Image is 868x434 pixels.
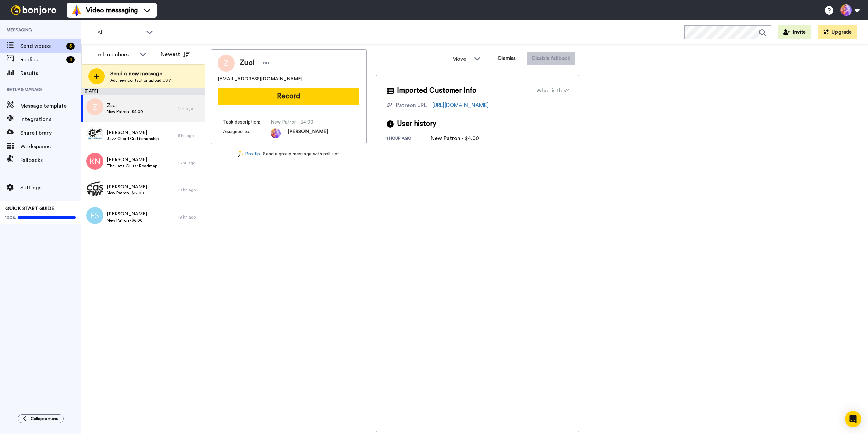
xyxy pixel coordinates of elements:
button: Invite [778,25,811,39]
a: [URL][DOMAIN_NAME] [432,102,489,108]
button: Newest [156,48,195,61]
div: Open Intercom Messenger [845,411,861,427]
img: kn.png [86,153,103,170]
button: Dismiss [491,52,523,65]
button: Collapse menu [18,414,64,423]
span: Send a new message [110,70,171,78]
span: Task description : [223,119,271,126]
div: 19 hr. ago [178,214,202,220]
span: [PERSON_NAME] [107,184,147,190]
button: Upgrade [818,25,857,39]
div: 19 hr. ago [178,187,202,193]
span: Add new contact or upload CSV [110,78,171,83]
div: 1 hr. ago [178,106,202,111]
span: Fallbacks [20,156,81,164]
div: [DATE] [81,88,205,95]
div: 5 [66,43,75,50]
span: Workspaces [20,143,81,151]
img: bj-logo-header-white.svg [8,5,59,15]
span: Results [20,69,81,77]
div: 3 [66,56,75,63]
span: [PERSON_NAME] [107,156,157,163]
span: [EMAIL_ADDRESS][DOMAIN_NAME] [218,76,302,82]
span: All [97,29,143,37]
span: New Patron - $12.00 [107,190,147,196]
img: Image of Zuoi [218,55,235,72]
span: [PERSON_NAME] [288,128,328,138]
button: Disable fallback [527,52,575,65]
span: Imported Customer Info [397,86,476,96]
span: Video messaging [86,5,138,15]
span: [PERSON_NAME] [107,129,159,136]
span: New Patron - $4.00 [271,119,335,126]
span: [PERSON_NAME] [107,211,147,218]
span: Send videos [20,42,64,50]
img: z.png [86,98,103,115]
img: fs.png [86,207,103,224]
span: Assigned to: [223,128,271,138]
span: Integrations [20,115,81,124]
span: New Patron - $4.00 [107,109,143,114]
div: What is this? [536,87,569,95]
img: photo.jpg [271,128,281,138]
span: Share library [20,129,81,137]
span: Zuoi [107,102,143,109]
span: Move [452,55,471,63]
span: Settings [20,184,81,192]
span: QUICK START GUIDE [5,206,54,211]
span: Zuoi [240,58,254,68]
span: Replies [20,56,64,64]
span: User history [397,119,436,129]
img: magic-wand.svg [238,151,244,158]
span: 100% [5,215,16,220]
span: The Jazz Guitar Roadmap [107,163,157,169]
div: New Patron - $4.00 [431,134,479,143]
div: All members [98,51,136,59]
span: Message template [20,102,81,110]
span: Jazz Chord Craftsmanship [107,136,159,141]
img: vm-color.svg [71,5,82,16]
div: 5 hr. ago [178,133,202,138]
img: dce4e14a-741b-4689-9c68-15ed074ee161.jpg [86,126,103,143]
span: Collapse menu [31,416,58,421]
span: New Patron - $6.00 [107,218,147,223]
div: 1 hour ago [387,136,431,143]
a: Pro tip [238,151,260,158]
button: Record [218,88,359,105]
div: Patreon URL [396,101,427,109]
div: - Send a group message with roll-ups [211,151,367,158]
img: b255938b-eb6d-40fa-8f74-bbadc50638dc.jpg [86,180,103,197]
div: 16 hr. ago [178,160,202,166]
